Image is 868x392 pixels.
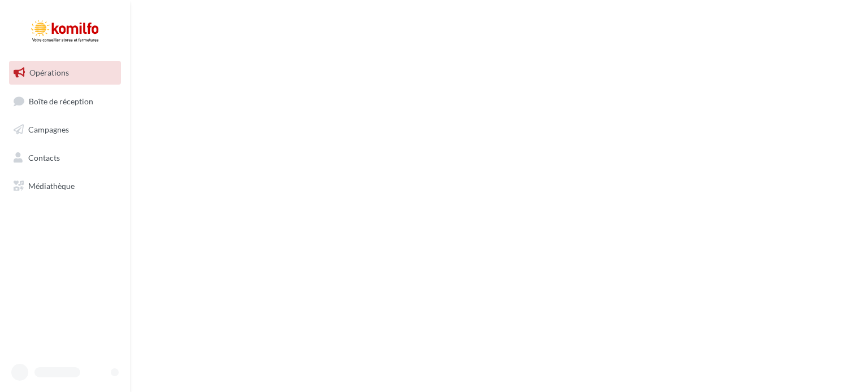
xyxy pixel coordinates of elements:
[29,68,69,77] span: Opérations
[7,118,123,142] a: Campagnes
[7,146,123,170] a: Contacts
[28,125,69,134] span: Campagnes
[7,61,123,85] a: Opérations
[29,96,93,105] span: Boîte de réception
[28,180,75,190] span: Médiathèque
[7,89,123,113] a: Boîte de réception
[28,153,60,162] span: Contacts
[7,174,123,198] a: Médiathèque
